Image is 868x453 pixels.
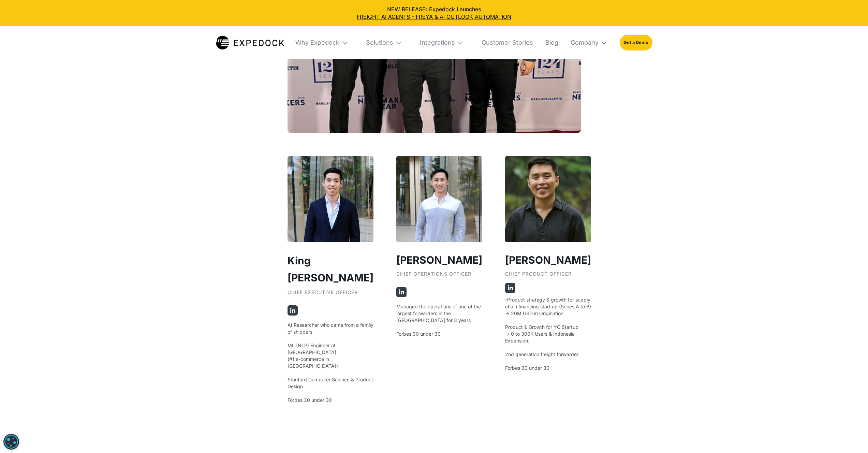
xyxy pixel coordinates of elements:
p: Managed the operations of one of the largest forwarders in the [GEOGRAPHIC_DATA] for 3 years Forb... [396,303,482,337]
div: Company [565,26,613,59]
h3: [PERSON_NAME] [396,252,482,268]
div: Chief Operations Officer [396,271,482,283]
div: NEW RELEASE: Expedock Launches [5,5,863,21]
div: Why Expedock [290,26,354,59]
a: Blog [540,26,558,59]
h3: [PERSON_NAME] [505,252,591,268]
div: Company [571,39,599,47]
img: COO Jeff Tan [396,156,482,242]
div: Solutions [361,26,408,59]
a: Customer Stories [476,26,533,59]
a: FREIGHT AI AGENTS - FREYA & AI OUTLOOK AUTOMATION [5,13,863,20]
div: Chief Executive Officer [288,290,373,301]
div: Solutions [366,39,393,47]
h2: King [PERSON_NAME] [288,252,373,286]
a: Get a Demo [620,35,652,50]
div: Why Expedock [295,39,339,47]
div: Integrations [420,39,455,47]
div: Chief Product Officer [505,271,591,283]
p: AI Researcher who came from a family of shippers ‍ ML (NLP) Engineer at [GEOGRAPHIC_DATA] (#1 e-c... [288,322,373,404]
p: -Product strategy & growth for supply chain financing start up (Series A to B) -> 20M USD in Orig... [505,296,591,371]
img: CEO King Alandy Dy [288,156,373,242]
iframe: Chat Widget [834,420,868,453]
div: Integrations [414,26,469,59]
img: Jig Young, co-founder and chief product officer at Expedock.com [505,156,591,242]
